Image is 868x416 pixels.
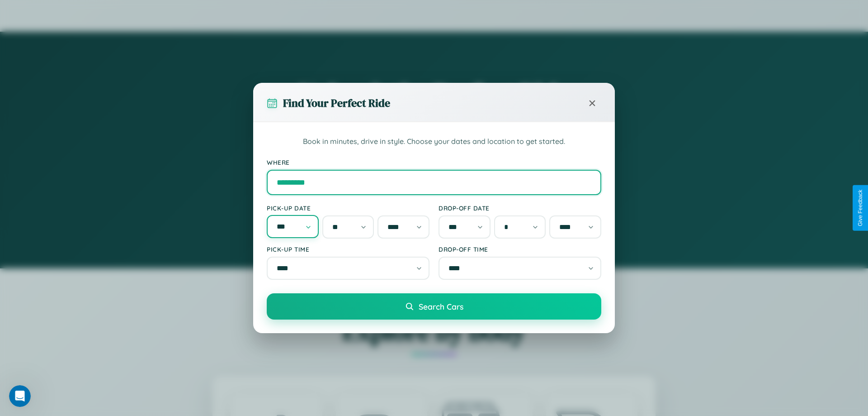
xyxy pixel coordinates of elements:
[267,204,429,212] label: Pick-up Date
[267,245,429,253] label: Pick-up Time
[419,301,463,311] span: Search Cars
[267,158,601,166] label: Where
[283,96,390,110] h3: Find Your Perfect Ride
[439,204,601,212] label: Drop-off Date
[439,245,601,253] label: Drop-off Time
[267,136,601,148] p: Book in minutes, drive in style. Choose your dates and location to get started.
[267,293,601,320] button: Search Cars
